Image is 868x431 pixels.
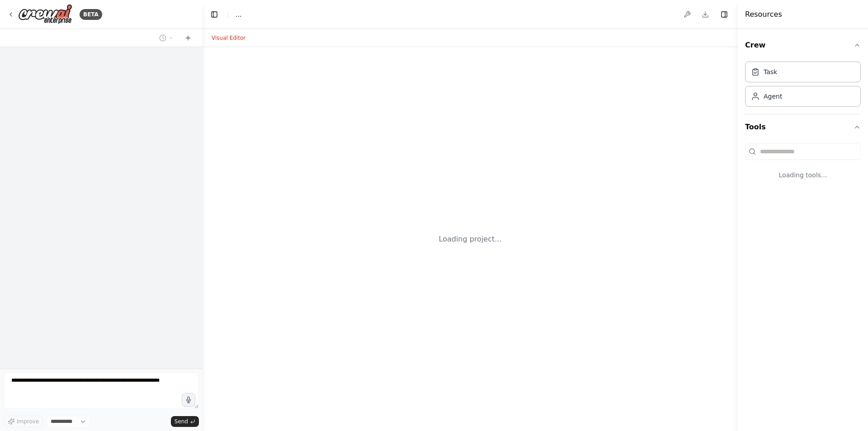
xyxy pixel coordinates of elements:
[181,33,195,43] button: Start a new chat
[764,67,777,76] div: Task
[182,393,195,407] button: Click to speak your automation idea
[208,8,221,21] button: Hide left sidebar
[745,9,782,20] h4: Resources
[745,140,861,194] div: Tools
[236,10,241,19] span: ...
[18,4,72,24] img: Logo
[17,418,39,425] span: Improve
[745,33,861,58] button: Crew
[4,416,43,427] button: Improve
[206,33,251,43] button: Visual Editor
[156,33,177,43] button: Switch to previous chat
[745,58,861,114] div: Crew
[718,8,731,21] button: Hide right sidebar
[171,416,199,427] button: Send
[439,234,502,245] div: Loading project...
[745,163,861,187] div: Loading tools...
[175,418,188,425] span: Send
[745,114,861,140] button: Tools
[236,10,241,19] nav: breadcrumb
[80,9,102,20] div: BETA
[764,92,782,101] div: Agent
